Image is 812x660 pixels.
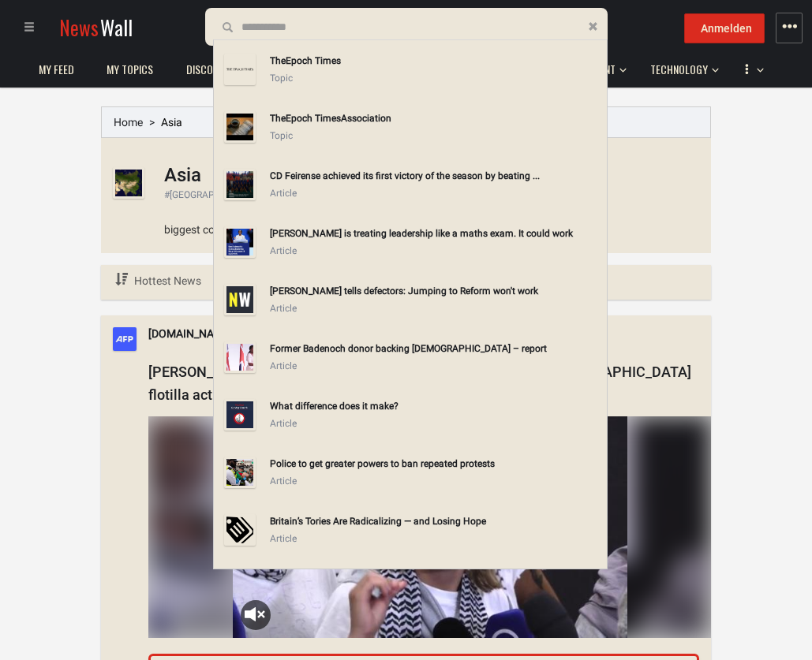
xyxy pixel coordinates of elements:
img: 1013010315733969905 [224,399,256,431]
div: Former Badenoch donor backing [DEMOGRAPHIC_DATA] – report [270,340,601,357]
img: Profile picture of Asia [113,167,144,199]
span: News [59,13,99,42]
span: Technology [650,62,708,76]
a: NewsWall [59,13,133,42]
a: Home [114,116,143,129]
img: interest_small.svg [224,514,256,546]
div: Article [270,530,601,547]
div: biggest continent in the world [164,222,711,253]
span: Hottest News [134,274,201,287]
div: [PERSON_NAME] tells defectors: Jumping to Reform won't work [270,282,601,300]
div: Police to get greater powers to ban repeated protests [270,455,601,472]
div: Article [270,415,601,432]
img: 558544695_1350898706752308_2402241386147519567_n.jpg [224,341,256,373]
div: What difference does it make? [270,397,601,415]
img: 558921720_1235087501992586_6349551611953405885_n.jpg [224,226,256,258]
div: The [270,52,601,69]
span: Anmelden [701,22,752,35]
span: Discover [186,62,229,76]
div: CD Feirense achieved its first victory of the season by beating ... [270,167,601,185]
span: My Feed [39,62,74,76]
span: My topics [107,62,153,76]
span: Wall [100,13,133,42]
div: Article [270,472,601,490]
img: 23663099_p.jpg [148,416,711,638]
strong: Epoch Times [286,55,341,66]
span: Asia [161,116,182,129]
strong: Epoch Times [286,113,341,124]
a: Asia [164,173,201,184]
a: Technology [642,54,716,85]
a: [DOMAIN_NAME] [148,325,233,342]
a: Hottest News [113,265,204,297]
div: Article [270,242,601,259]
div: [PERSON_NAME] is treating leadership like a maths exam. It could work [270,225,601,242]
div: Britain’s Tories Are Radicalizing — and Losing Hope [270,513,601,530]
img: 250652371770178062 [224,457,256,488]
img: Profile picture of u.AFP.com [113,327,137,351]
div: Topic [270,69,601,87]
button: Anmelden [684,13,765,43]
h1: Asia [164,164,201,186]
div: Article [270,357,601,375]
div: The Association [270,110,601,127]
a: [PERSON_NAME] lands in [GEOGRAPHIC_DATA] with expelled [DEMOGRAPHIC_DATA] flotilla activists [148,364,691,404]
img: 66d8330fee8fe_156789709469_l.svg [224,54,256,85]
img: image_missing.png [224,284,256,315]
button: Technology [642,47,719,85]
div: Article [270,300,601,317]
div: Article [270,185,601,202]
img: 63e3a799ac0b9_513325_m.png [224,111,256,143]
div: Topic [270,127,601,144]
img: 559193703_1677483733409941_768480666176115021_n.jpg [224,169,256,200]
div: #[GEOGRAPHIC_DATA] [164,188,699,202]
